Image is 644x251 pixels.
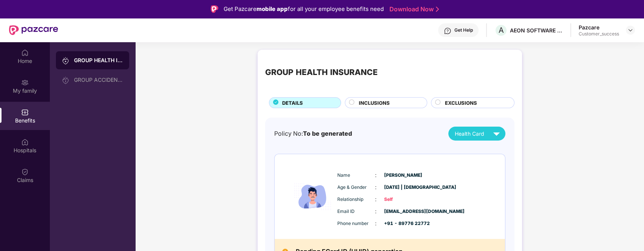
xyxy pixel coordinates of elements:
[21,138,29,146] img: svg+xml;base64,PHN2ZyBpZD0iSG9zcGl0YWxzIiB4bWxucz0iaHR0cDovL3d3dy53My5vcmcvMjAwMC9zdmciIHdpZHRoPS...
[21,49,29,57] img: svg+xml;base64,PHN2ZyBpZD0iSG9tZSIgeG1sbnM9Imh0dHA6Ly93d3cudzMub3JnLzIwMDAvc3ZnIiB3aWR0aD0iMjAiIG...
[21,109,29,116] img: svg+xml;base64,PHN2ZyBpZD0iQmVuZWZpdHMiIHhtbG5zPSJodHRwOi8vd3d3LnczLm9yZy8yMDAwL3N2ZyIgd2lkdGg9Ij...
[375,219,377,228] span: :
[359,99,390,107] span: INCLUSIONS
[303,130,352,137] span: To be generated
[62,77,69,84] img: svg+xml;base64,PHN2ZyB3aWR0aD0iMjAiIGhlaWdodD0iMjAiIHZpZXdCb3g9IjAgMCAyMCAyMCIgZmlsbD0ibm9uZSIgeG...
[499,26,504,35] span: A
[444,27,451,35] img: svg+xml;base64,PHN2ZyBpZD0iSGVscC0zMngzMiIgeG1sbnM9Imh0dHA6Ly93d3cudzMub3JnLzIwMDAvc3ZnIiB3aWR0aD...
[384,172,422,179] span: [PERSON_NAME]
[282,99,303,107] span: DETAILS
[448,127,505,141] button: Health Card
[445,99,477,107] span: EXCLUSIONS
[384,196,422,203] span: Self
[389,5,437,13] a: Download Now
[337,172,375,179] span: Name
[375,171,377,179] span: :
[490,127,503,140] img: svg+xml;base64,PHN2ZyB4bWxucz0iaHR0cDovL3d3dy53My5vcmcvMjAwMC9zdmciIHZpZXdCb3g9IjAgMCAyNCAyNCIgd2...
[224,5,384,14] div: Get Pazcare for all your employee benefits need
[375,183,377,191] span: :
[579,31,619,37] div: Customer_success
[290,162,335,231] img: icon
[265,66,378,79] div: GROUP HEALTH INSURANCE
[627,27,633,33] img: svg+xml;base64,PHN2ZyBpZD0iRHJvcGRvd24tMzJ4MzIiIHhtbG5zPSJodHRwOi8vd3d3LnczLm9yZy8yMDAwL3N2ZyIgd2...
[436,5,439,13] img: Stroke
[454,27,473,33] div: Get Help
[9,25,58,35] img: New Pazcare Logo
[62,57,69,64] img: svg+xml;base64,PHN2ZyB3aWR0aD0iMjAiIGhlaWdodD0iMjAiIHZpZXdCb3g9IjAgMCAyMCAyMCIgZmlsbD0ibm9uZSIgeG...
[21,168,29,176] img: svg+xml;base64,PHN2ZyBpZD0iQ2xhaW0iIHhtbG5zPSJodHRwOi8vd3d3LnczLm9yZy8yMDAwL3N2ZyIgd2lkdGg9IjIwIi...
[256,5,288,12] strong: mobile app
[211,5,218,13] img: Logo
[375,195,377,204] span: :
[74,57,123,64] div: GROUP HEALTH INSURANCE
[375,207,377,216] span: :
[337,220,375,227] span: Phone number
[274,129,352,138] div: Policy No:
[21,79,29,86] img: svg+xml;base64,PHN2ZyB3aWR0aD0iMjAiIGhlaWdodD0iMjAiIHZpZXdCb3g9IjAgMCAyMCAyMCIgZmlsbD0ibm9uZSIgeG...
[337,196,375,203] span: Relationship
[337,208,375,215] span: Email ID
[384,184,422,191] span: [DATE] | [DEMOGRAPHIC_DATA]
[455,130,484,138] span: Health Card
[510,27,563,34] div: AEON SOFTWARE PRIVATE LIMITED
[74,77,123,83] div: GROUP ACCIDENTAL INSURANCE
[337,184,375,191] span: Age & Gender
[579,24,619,31] div: Pazcare
[384,208,422,215] span: [EMAIL_ADDRESS][DOMAIN_NAME]
[384,220,422,227] span: +91 - 89776 22772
